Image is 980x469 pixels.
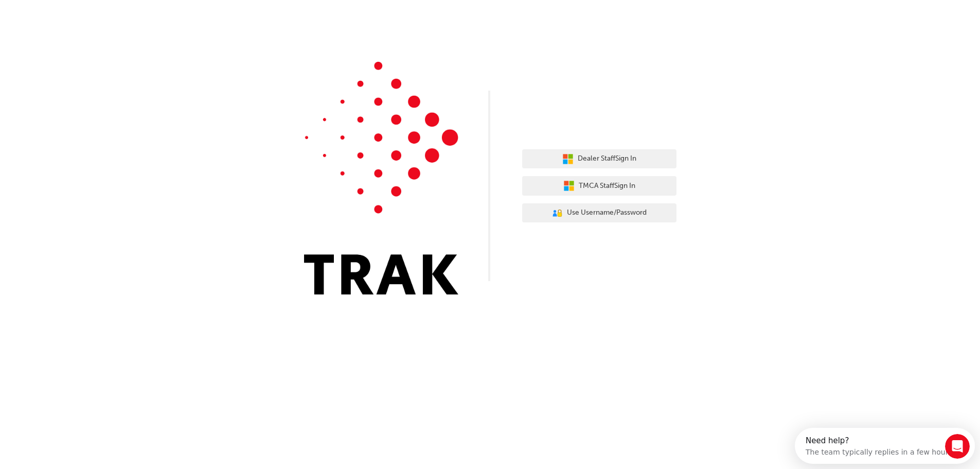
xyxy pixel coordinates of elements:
div: The team typically replies in a few hours. [11,17,159,28]
span: Dealer Staff Sign In [578,153,636,165]
span: Use Username/Password [567,207,647,219]
iframe: Intercom live chat [945,434,970,459]
button: Use Username/Password [522,203,676,223]
button: TMCA StaffSign In [522,176,676,196]
button: Dealer StaffSign In [522,149,676,169]
span: TMCA Staff Sign In [579,180,635,192]
div: Need help? [11,9,159,17]
iframe: Intercom live chat discovery launcher [795,428,975,464]
img: Trak [304,62,458,294]
div: Open Intercom Messenger [4,4,190,32]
